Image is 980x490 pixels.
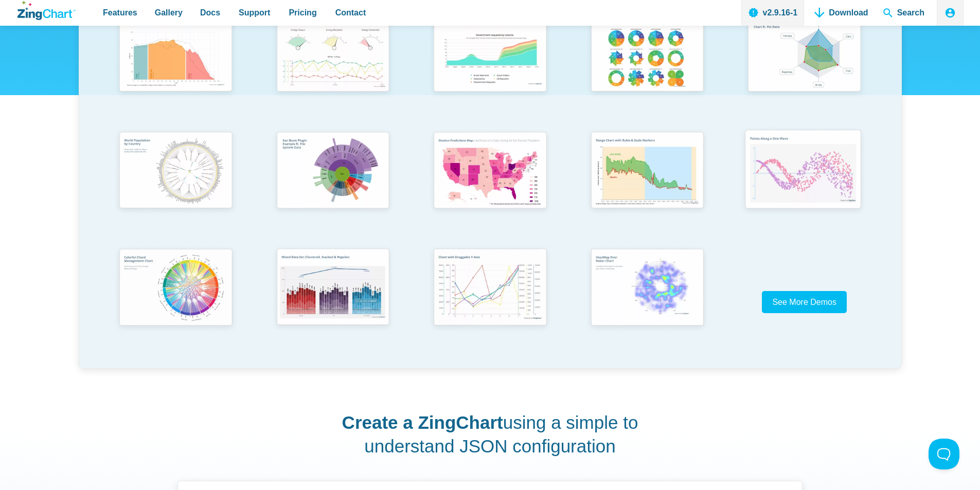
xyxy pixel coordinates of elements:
[726,127,883,244] a: Points Along a Sine Wave
[103,6,137,20] span: Features
[342,412,503,432] strong: Create a ZingChart
[200,6,220,20] span: Docs
[254,127,412,244] a: Sun Burst Plugin Example ft. File System Data
[427,127,553,216] img: Election Predictions Map
[568,10,726,126] a: Pie Transform Options
[155,6,183,20] span: Gallery
[568,127,726,244] a: Range Chart with Rultes & Scale Markers
[113,127,238,217] img: World Population by Country
[239,6,270,20] span: Support
[584,127,710,217] img: Range Chart with Rultes & Scale Markers
[568,244,726,360] a: Heatmap Over Radar Chart
[427,10,553,99] img: Area Chart (Displays Nodes on Hover)
[772,298,836,306] span: See More Demos
[427,244,553,334] img: Chart with Draggable Y-Axis
[412,10,569,126] a: Area Chart (Displays Nodes on Hover)
[17,1,76,20] a: ZingChart Logo. Click to return to the homepage
[113,10,238,99] img: Population Distribution by Age Group in 2052
[97,127,255,244] a: World Population by Country
[270,10,396,99] img: Responsive Live Update Dashboard
[340,411,640,458] h2: using a simple to understand JSON configuration
[335,6,366,20] span: Contact
[412,127,569,244] a: Election Predictions Map
[584,244,710,334] img: Heatmap Over Radar Chart
[289,6,316,20] span: Pricing
[739,124,868,217] img: Points Along a Sine Wave
[97,10,255,126] a: Population Distribution by Age Group in 2052
[254,244,412,360] a: Mixed Data Set (Clustered, Stacked, and Regular)
[741,10,867,99] img: Animated Radar Chart ft. Pet Data
[270,244,396,333] img: Mixed Data Set (Clustered, Stacked, and Regular)
[97,244,255,360] a: Colorful Chord Management Chart
[929,439,959,469] iframe: Toggle Customer Support
[584,10,710,99] img: Pie Transform Options
[726,10,883,126] a: Animated Radar Chart ft. Pet Data
[254,10,412,126] a: Responsive Live Update Dashboard
[113,244,238,334] img: Colorful Chord Management Chart
[412,244,569,360] a: Chart with Draggable Y-Axis
[762,291,847,313] a: See More Demos
[270,127,396,216] img: Sun Burst Plugin Example ft. File System Data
